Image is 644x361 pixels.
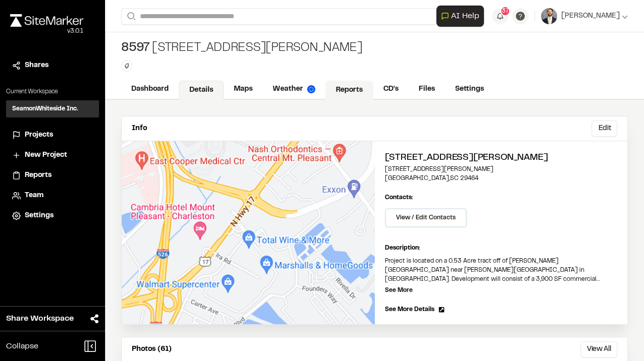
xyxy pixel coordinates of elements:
[25,190,43,201] span: Team
[385,305,434,314] span: See More Details
[385,208,467,227] button: View / Edit Contacts
[591,121,617,137] button: Edit
[12,130,93,141] a: Projects
[6,313,74,325] span: Share Workspace
[121,61,132,72] button: Edit Tags
[12,104,78,113] h3: SeamonWhiteside Inc.
[541,8,557,24] img: User
[561,11,620,22] span: [PERSON_NAME]
[385,151,618,165] h2: [STREET_ADDRESS][PERSON_NAME]
[307,85,315,93] img: precipai.png
[132,123,147,134] p: Info
[121,40,150,56] span: 8597
[451,10,479,22] span: AI Help
[385,257,618,284] p: Project is located on a 0.53 Acre tract off of [PERSON_NAME][GEOGRAPHIC_DATA] near [PERSON_NAME][...
[12,60,93,71] a: Shares
[25,150,67,161] span: New Project
[121,40,362,56] div: [STREET_ADDRESS][PERSON_NAME]
[121,80,179,99] a: Dashboard
[385,286,413,295] p: See More
[25,170,52,181] span: Reports
[6,340,38,352] span: Collapse
[409,80,445,99] a: Files
[6,87,99,96] p: Current Workspace
[580,341,617,357] button: View All
[224,80,263,99] a: Maps
[179,81,224,100] a: Details
[132,344,172,355] p: Photos (61)
[12,150,93,161] a: New Project
[25,130,53,141] span: Projects
[325,81,373,100] a: Reports
[10,27,83,36] div: Oh geez...please don't...
[385,165,618,174] p: [STREET_ADDRESS][PERSON_NAME]
[121,8,139,25] button: Search
[263,80,325,99] a: Weather
[492,8,508,24] button: 37
[12,210,93,221] a: Settings
[373,80,409,99] a: CD's
[12,170,93,181] a: Reports
[385,193,413,202] p: Contacts:
[502,7,509,16] span: 37
[541,8,628,24] button: [PERSON_NAME]
[445,80,494,99] a: Settings
[436,6,484,27] button: Open AI Assistant
[436,6,488,27] div: Open AI Assistant
[10,14,83,27] img: rebrand.png
[385,244,618,253] p: Description:
[25,210,54,221] span: Settings
[12,190,93,201] a: Team
[25,60,48,71] span: Shares
[385,174,618,183] p: [GEOGRAPHIC_DATA] , SC 29464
